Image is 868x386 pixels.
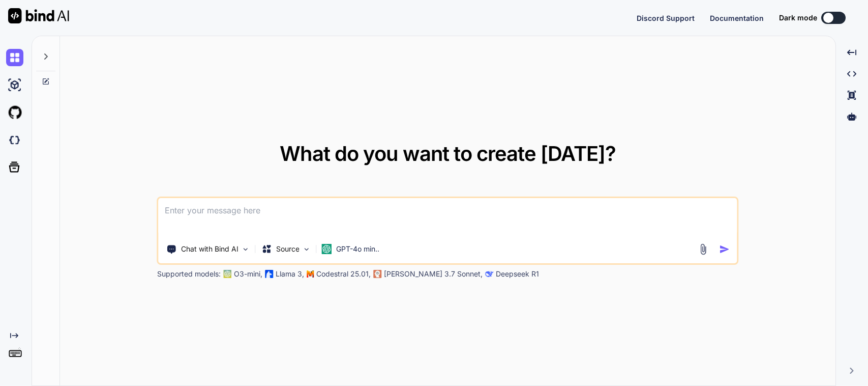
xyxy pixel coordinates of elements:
img: chat [6,49,23,66]
img: claude [486,270,494,278]
p: Llama 3, [276,269,304,279]
p: Deepseek R1 [496,269,539,279]
p: Source [276,244,300,254]
p: GPT-4o min.. [336,244,379,254]
img: ai-studio [6,76,23,94]
span: Dark mode [779,13,817,23]
button: Discord Support [637,13,695,23]
img: Pick Tools [242,245,250,254]
p: Codestral 25.01, [316,269,371,279]
img: darkCloudIdeIcon [6,131,23,149]
p: [PERSON_NAME] 3.7 Sonnet, [384,269,483,279]
img: githubLight [6,104,23,121]
button: Documentation [710,13,764,23]
img: Bind AI [8,8,69,23]
p: Chat with Bind AI [181,244,238,254]
img: GPT-4 [224,270,232,278]
img: Pick Models [303,245,311,254]
img: GPT-4o mini [322,244,332,254]
img: Mistral-AI [307,270,314,278]
img: attachment [697,243,709,255]
span: What do you want to create [DATE]? [280,141,616,166]
span: Discord Support [637,14,695,22]
p: Supported models: [157,269,221,279]
span: Documentation [710,14,764,22]
img: Llama2 [265,270,274,278]
img: claude [374,270,382,278]
img: icon [719,244,730,255]
p: O3-mini, [234,269,262,279]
